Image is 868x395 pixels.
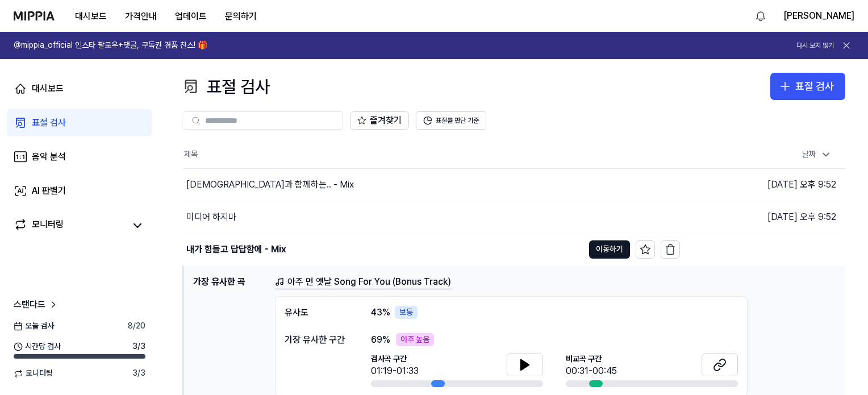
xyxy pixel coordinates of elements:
span: 모니터링 [14,368,53,379]
a: 스탠다드 [14,298,59,311]
div: 보통 [395,306,418,319]
div: 내가 힘들고 답답함에 - Mix [186,243,286,256]
span: 8 / 20 [128,321,145,332]
div: 아주 높음 [396,333,434,347]
td: [DATE] 오후 9:52 [680,168,846,201]
div: [DEMOGRAPHIC_DATA]과 함께하는.. - Mix [186,178,354,192]
a: 모니터링 [14,218,125,234]
h1: @mippia_official 인스타 팔로우+댓글, 구독권 경품 찬스! 🎁 [14,40,207,51]
td: [DATE] 오후 9:52 [680,233,846,265]
button: 문의하기 [216,5,266,28]
div: 표절 검사 [182,73,270,100]
span: 43 % [371,306,390,319]
a: AI 판별기 [7,177,152,205]
a: 업데이트 [166,1,216,32]
button: 이동하기 [589,240,630,259]
div: 미디어 하지마 [186,210,236,224]
a: 대시보드 [7,75,152,102]
div: 표절 검사 [32,116,66,130]
div: 표절 검사 [795,78,834,95]
img: 알림 [754,9,767,23]
div: 유사도 [285,306,348,319]
th: 제목 [183,141,680,168]
span: 시간당 검사 [14,341,61,352]
button: 표절 검사 [770,73,845,100]
span: 스탠다드 [14,298,45,311]
span: 3 / 3 [132,341,145,352]
div: 모니터링 [32,218,64,234]
a: 음악 분석 [7,143,152,171]
button: 표절률 판단 기준 [416,111,486,130]
div: 가장 유사한 구간 [285,333,348,347]
div: 00:31-00:45 [566,364,617,378]
td: [DATE] 오후 9:52 [680,201,846,233]
div: AI 판별기 [32,184,66,198]
div: 01:19-01:33 [371,364,419,378]
img: logo [14,11,55,20]
span: 검사곡 구간 [371,354,419,365]
button: [PERSON_NAME] [783,9,854,23]
button: 다시 보지 않기 [796,41,834,51]
button: 대시보드 [66,5,116,28]
span: 3 / 3 [132,368,145,379]
button: 즐겨찾기 [350,111,409,130]
div: 음악 분석 [32,150,66,164]
a: 표절 검사 [7,109,152,136]
button: 업데이트 [166,5,216,28]
div: 날짜 [798,145,836,164]
div: 대시보드 [32,82,64,95]
span: 비교곡 구간 [566,354,617,365]
span: 69 % [371,333,390,347]
button: 가격안내 [116,5,166,28]
a: 아주 먼 옛날 Song For You (Bonus Track) [275,275,452,289]
span: 오늘 검사 [14,321,54,332]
